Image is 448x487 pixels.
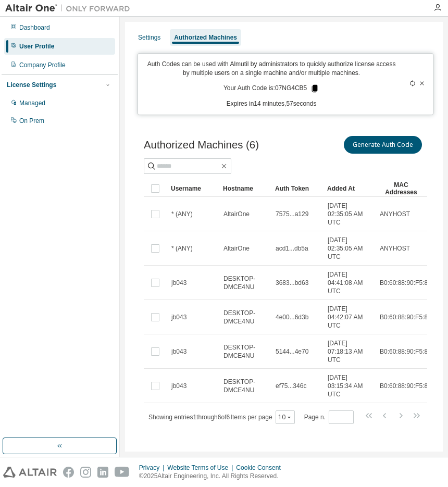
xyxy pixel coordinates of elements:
[327,180,371,197] div: Added At
[380,210,410,218] span: ANYHOST
[171,244,193,253] span: * (ANY)
[223,244,250,253] span: AltairOne
[328,305,370,330] span: [DATE] 04:42:07 AM UTC
[167,464,236,472] div: Website Terms of Use
[138,33,160,42] div: Settings
[236,464,287,472] div: Cookie Consent
[174,33,237,42] div: Authorized Machines
[144,60,399,78] p: Auth Codes can be used with Almutil by administrators to quickly authorize license access by mult...
[171,279,186,287] span: jb043
[144,139,259,151] span: Authorized Machines (6)
[328,270,370,295] span: [DATE] 04:41:08 AM UTC
[223,343,266,360] span: DESKTOP-DMCE4NU
[275,180,319,197] div: Auth Token
[148,414,230,421] span: Showing entries 1 through 6 of 6
[328,202,370,227] span: [DATE] 02:35:05 AM UTC
[139,472,287,481] p: © 2025 Altair Engineering, Inc. All Rights Reserved.
[223,210,250,218] span: AltairOne
[19,117,44,125] div: On Prem
[380,279,431,287] span: B0:60:88:90:F5:88
[276,347,308,356] span: 5144...4e70
[231,410,295,424] span: Items per page
[63,467,74,478] img: facebook.svg
[139,464,167,472] div: Privacy
[328,236,370,261] span: [DATE] 02:35:05 AM UTC
[5,3,135,14] img: Altair One
[171,382,186,390] span: jb043
[380,313,431,321] span: B0:60:88:90:F5:88
[223,378,266,394] span: DESKTOP-DMCE4NU
[276,313,308,321] span: 4e00...6d3b
[19,61,66,69] div: Company Profile
[171,347,186,356] span: jb043
[278,413,292,421] button: 10
[223,274,266,291] span: DESKTOP-DMCE4NU
[171,180,215,197] div: Username
[171,210,193,218] span: * (ANY)
[276,210,308,218] span: 7575...a129
[328,373,370,398] span: [DATE] 03:15:34 AM UTC
[380,347,431,356] span: B0:60:88:90:F5:88
[379,180,423,197] div: MAC Addresses
[115,467,130,478] img: youtube.svg
[7,81,56,89] div: License Settings
[3,467,57,478] img: altair_logo.svg
[223,84,319,93] p: Your Auth Code is: 07NG4CB5
[304,410,354,424] span: Page n.
[171,313,186,321] span: jb043
[276,279,308,287] span: 3683...bd63
[19,23,50,32] div: Dashboard
[276,382,306,390] span: ef75...346c
[144,99,399,108] p: Expires in 14 minutes, 57 seconds
[223,309,266,326] span: DESKTOP-DMCE4NU
[344,136,422,154] button: Generate Auth Code
[19,99,45,107] div: Managed
[80,467,91,478] img: instagram.svg
[276,244,308,253] span: acd1...db5a
[19,42,54,51] div: User Profile
[380,382,431,390] span: B0:60:88:90:F5:88
[223,180,267,197] div: Hostname
[97,467,108,478] img: linkedin.svg
[328,339,370,364] span: [DATE] 07:18:13 AM UTC
[380,244,410,253] span: ANYHOST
